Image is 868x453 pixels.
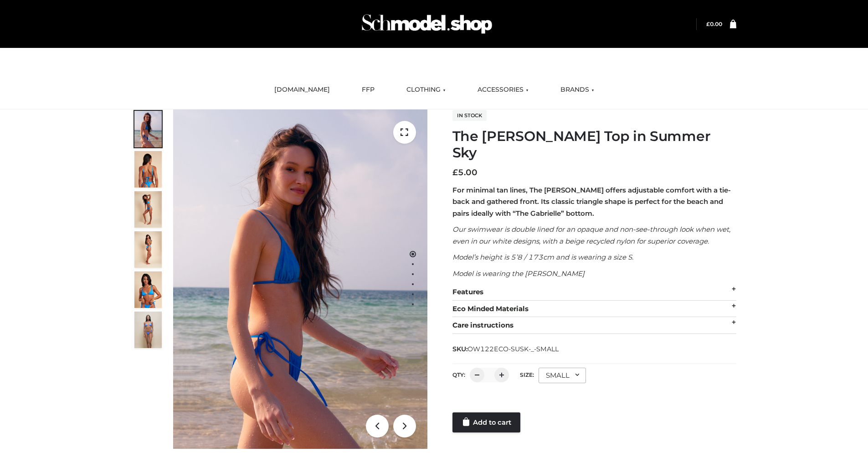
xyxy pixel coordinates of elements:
[173,109,427,449] img: 1.Alex-top_SS-1_4464b1e7-c2c9-4e4b-a62c-58381cd673c0 (1)
[452,412,520,432] a: Add to cart
[452,167,478,177] bdi: 5.00
[400,80,452,100] a: CLOTHING
[452,284,736,301] div: Features
[452,317,736,334] div: Care instructions
[467,345,559,353] span: OW122ECO-SUSK-_-SMALL
[452,225,730,245] em: Our swimwear is double lined for an opaque and non-see-through look when wet, even in our white d...
[452,269,585,278] em: Model is wearing the [PERSON_NAME]
[452,110,487,121] span: In stock
[452,167,458,177] span: £
[554,80,601,100] a: BRANDS
[267,80,337,100] a: [DOMAIN_NAME]
[452,344,560,354] span: SKU:
[134,111,162,147] img: 1.Alex-top_SS-1_4464b1e7-c2c9-4e4b-a62c-58381cd673c0-1.jpg
[134,151,162,187] img: 5.Alex-top_CN-1-1_1-1.jpg
[520,371,534,378] label: Size:
[134,271,162,308] img: 2.Alex-top_CN-1-1-2.jpg
[134,312,162,348] img: SSVC.jpg
[134,231,162,268] img: 3.Alex-top_CN-1-1-2.jpg
[539,368,586,383] div: SMALL
[452,371,465,378] label: QTY:
[452,253,633,261] em: Model’s height is 5’8 / 173cm and is wearing a size S.
[706,21,722,27] a: £0.00
[134,191,162,228] img: 4.Alex-top_CN-1-1-2.jpg
[452,186,731,218] strong: For minimal tan lines, The [PERSON_NAME] offers adjustable comfort with a tie-back and gathered f...
[706,21,710,27] span: £
[452,128,736,161] h1: The [PERSON_NAME] Top in Summer Sky
[359,6,495,42] img: Schmodel Admin 964
[355,80,381,100] a: FFP
[471,80,535,100] a: ACCESSORIES
[452,301,736,318] div: Eco Minded Materials
[706,21,722,27] bdi: 0.00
